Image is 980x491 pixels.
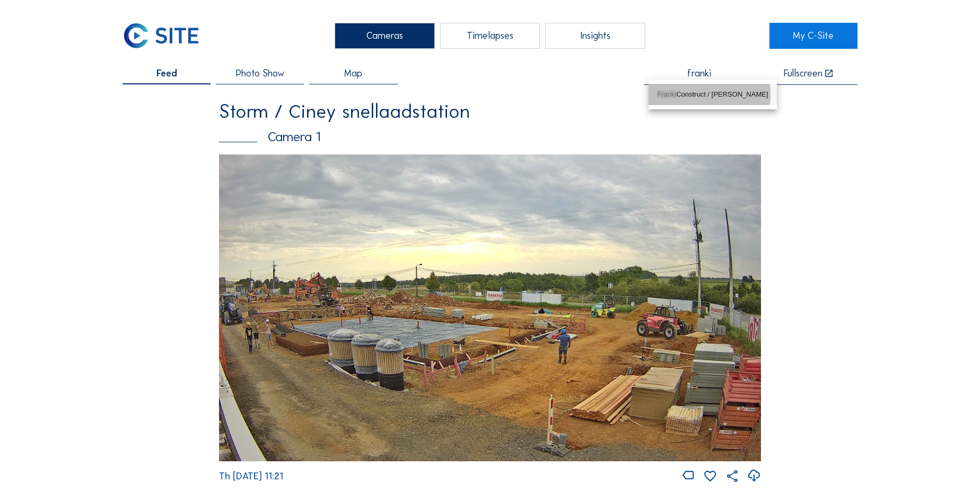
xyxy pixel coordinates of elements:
[122,23,199,49] img: C-SITE Logo
[344,68,362,78] span: Map
[440,23,540,49] div: Timelapses
[219,130,761,143] div: Camera 1
[219,154,761,461] img: Image
[657,90,676,98] span: Franki
[769,23,857,49] a: My C-Site
[122,23,211,49] a: C-SITE Logo
[784,68,822,79] div: Fullscreen
[657,90,768,99] div: Construct / [PERSON_NAME]
[156,68,177,78] span: Feed
[335,23,434,49] div: Cameras
[236,68,284,78] span: Photo Show
[545,23,645,49] div: Insights
[219,102,761,121] div: Storm / Ciney snellaadstation
[219,470,283,482] span: Th [DATE] 11:21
